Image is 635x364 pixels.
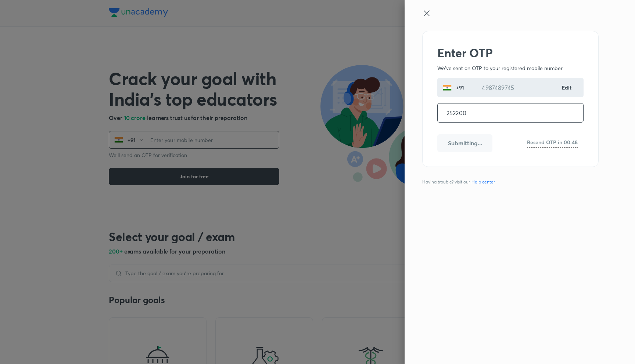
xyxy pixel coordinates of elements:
h6: Resend OTP in 00:48 [527,138,578,146]
p: +91 [452,84,467,91]
button: Submitting... [437,134,492,152]
a: Help center [470,179,496,185]
img: India [443,83,452,92]
p: We've sent an OTP to your registered mobile number [437,64,584,72]
input: One time password [438,103,583,122]
span: Having trouble? visit our [422,179,498,185]
a: Edit [562,84,572,91]
h2: Enter OTP [437,46,584,60]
